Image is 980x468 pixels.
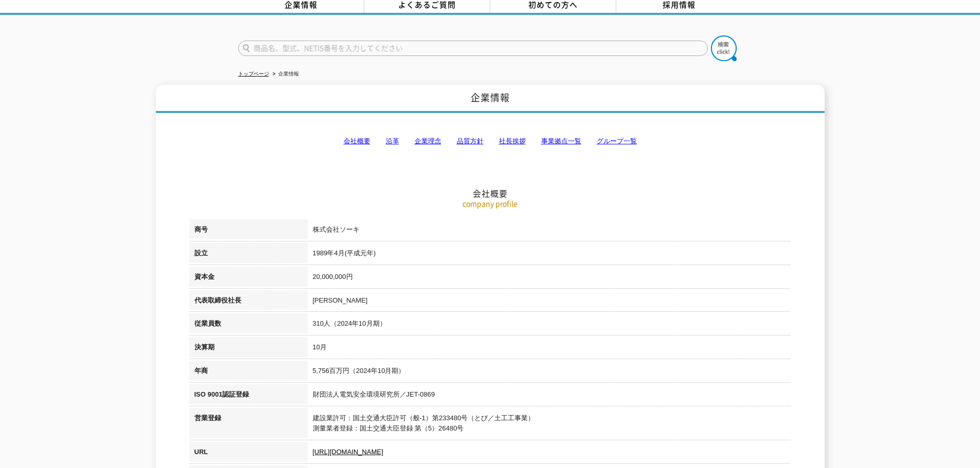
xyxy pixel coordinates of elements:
a: グループ一覧 [597,137,637,145]
a: 沿革 [386,137,399,145]
a: 会社概要 [344,137,370,145]
a: 企業理念 [415,137,441,145]
h2: 会社概要 [189,85,791,199]
td: 310人（2024年10月期） [308,313,791,337]
td: 20,000,000円 [308,267,791,290]
th: 資本金 [189,267,308,290]
th: 代表取締役社長 [189,290,308,314]
a: トップページ [238,71,269,77]
a: [URL][DOMAIN_NAME] [313,448,383,456]
th: 商号 [189,219,308,243]
input: 商品名、型式、NETIS番号を入力してください [238,41,708,56]
a: 事業拠点一覧 [541,137,581,145]
td: 1989年4月(平成元年) [308,243,791,267]
th: 年商 [189,361,308,384]
img: btn_search.png [711,35,737,61]
th: ISO 9001認証登録 [189,384,308,408]
a: 品質方針 [457,137,484,145]
h1: 企業情報 [156,85,825,113]
a: 社長挨拶 [499,137,526,145]
p: company profile [189,198,791,209]
td: 建設業許可：国土交通大臣許可（般-1）第233480号（とび／土工工事業） 測量業者登録：国土交通大臣登録 第（5）26480号 [308,408,791,442]
th: 従業員数 [189,313,308,337]
th: 営業登録 [189,408,308,442]
td: 5,756百万円（2024年10月期） [308,361,791,384]
li: 企業情報 [271,69,299,80]
td: [PERSON_NAME] [308,290,791,314]
td: 財団法人電気安全環境研究所／JET-0869 [308,384,791,408]
td: 10月 [308,337,791,361]
th: URL [189,442,308,465]
td: 株式会社ソーキ [308,219,791,243]
th: 決算期 [189,337,308,361]
th: 設立 [189,243,308,267]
